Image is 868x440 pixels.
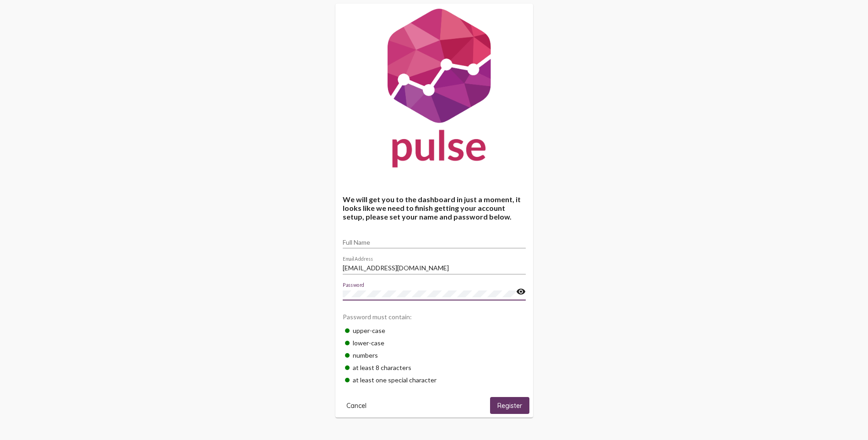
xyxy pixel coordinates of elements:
[343,195,526,221] h4: We will get you to the dashboard in just a moment, it looks like we need to finish getting your a...
[346,402,367,410] span: Cancel
[516,286,526,297] mat-icon: visibility
[343,337,526,349] div: lower-case
[343,361,526,374] div: at least 8 characters
[343,308,526,324] div: Password must contain:
[343,374,526,386] div: at least one special character
[490,397,529,414] button: Register
[343,324,526,337] div: upper-case
[339,397,374,414] button: Cancel
[343,349,526,361] div: numbers
[335,4,533,177] img: Pulse For Good Logo
[497,402,522,410] span: Register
